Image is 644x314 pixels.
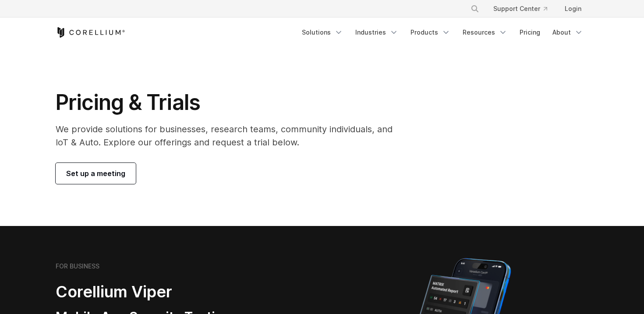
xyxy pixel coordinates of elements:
a: Set up a meeting [56,163,136,184]
a: Login [558,1,588,17]
a: Support Center [486,1,554,17]
a: About [547,25,588,40]
span: Set up a meeting [66,168,125,179]
a: Resources [457,25,513,40]
a: Pricing [514,25,545,40]
div: Navigation Menu [460,1,588,17]
h1: Pricing & Trials [56,89,405,116]
button: Search [467,1,483,17]
a: Solutions [297,25,348,40]
a: Industries [350,25,403,40]
a: Products [405,25,456,40]
div: Navigation Menu [297,25,588,40]
h2: Corellium Viper [56,282,280,302]
h6: FOR BUSINESS [56,262,99,270]
p: We provide solutions for businesses, research teams, community individuals, and IoT & Auto. Explo... [56,123,405,149]
a: Corellium Home [56,27,125,38]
